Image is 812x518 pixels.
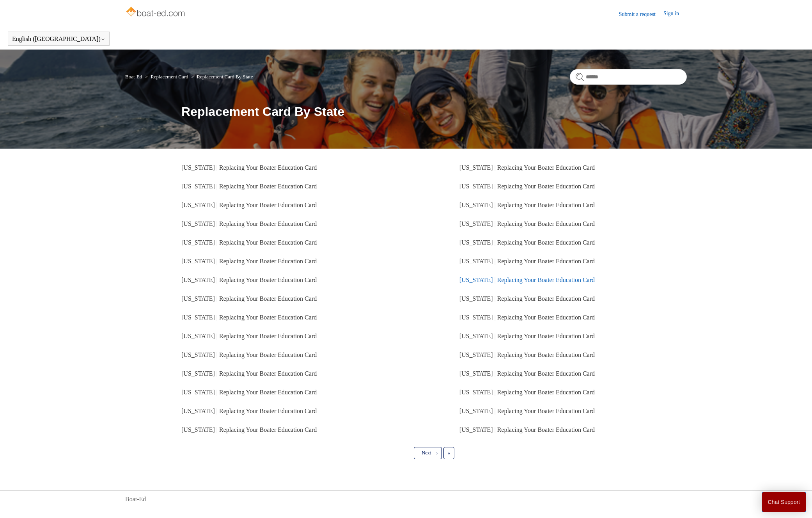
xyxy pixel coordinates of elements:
[459,258,595,264] a: [US_STATE] | Replacing Your Boater Education Card
[459,408,595,414] a: [US_STATE] | Replacing Your Boater Education Card
[181,183,317,190] a: [US_STATE] | Replacing Your Boater Education Card
[151,74,188,80] a: Replacement Card
[125,74,142,80] a: Boat-Ed
[125,74,144,80] li: Boat-Ed
[197,74,253,80] a: Replacement Card By State
[181,351,317,358] a: [US_STATE] | Replacing Your Boater Education Card
[459,164,595,171] a: [US_STATE] | Replacing Your Boater Education Card
[144,74,190,80] li: Replacement Card
[459,220,595,227] a: [US_STATE] | Replacing Your Boater Education Card
[762,492,807,512] button: Chat Support
[459,202,595,208] a: [US_STATE] | Replacing Your Boater Education Card
[181,389,317,396] a: [US_STATE] | Replacing Your Boater Education Card
[181,314,317,321] a: [US_STATE] | Replacing Your Boater Education Card
[459,183,595,190] a: [US_STATE] | Replacing Your Boater Education Card
[125,495,146,504] a: Boat-Ed
[459,370,595,377] a: [US_STATE] | Replacing Your Boater Education Card
[181,258,317,264] a: [US_STATE] | Replacing Your Boater Education Card
[459,426,595,433] a: [US_STATE] | Replacing Your Boater Education Card
[459,351,595,358] a: [US_STATE] | Replacing Your Boater Education Card
[181,164,317,171] a: [US_STATE] | Replacing Your Boater Education Card
[663,9,687,19] a: Sign in
[190,74,253,80] li: Replacement Card By State
[459,314,595,321] a: [US_STATE] | Replacing Your Boater Education Card
[436,450,438,456] span: ›
[181,202,317,208] a: [US_STATE] | Replacing Your Boater Education Card
[181,408,317,414] a: [US_STATE] | Replacing Your Boater Education Card
[181,370,317,377] a: [US_STATE] | Replacing Your Boater Education Card
[570,69,687,85] input: Search
[181,239,317,246] a: [US_STATE] | Replacing Your Boater Education Card
[459,389,595,396] a: [US_STATE] | Replacing Your Boater Education Card
[448,450,450,456] span: »
[459,239,595,246] a: [US_STATE] | Replacing Your Boater Education Card
[459,295,595,302] a: [US_STATE] | Replacing Your Boater Education Card
[181,102,687,121] h1: Replacement Card By State
[181,333,317,339] a: [US_STATE] | Replacing Your Boater Education Card
[422,450,431,456] span: Next
[459,333,595,339] a: [US_STATE] | Replacing Your Boater Education Card
[181,426,317,433] a: [US_STATE] | Replacing Your Boater Education Card
[181,220,317,227] a: [US_STATE] | Replacing Your Boater Education Card
[414,447,442,459] a: Next
[619,10,663,18] a: Submit a request
[181,295,317,302] a: [US_STATE] | Replacing Your Boater Education Card
[181,277,317,283] a: [US_STATE] | Replacing Your Boater Education Card
[125,5,187,20] img: Boat-Ed Help Center home page
[12,35,105,43] button: English ([GEOGRAPHIC_DATA])
[459,277,595,283] a: [US_STATE] | Replacing Your Boater Education Card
